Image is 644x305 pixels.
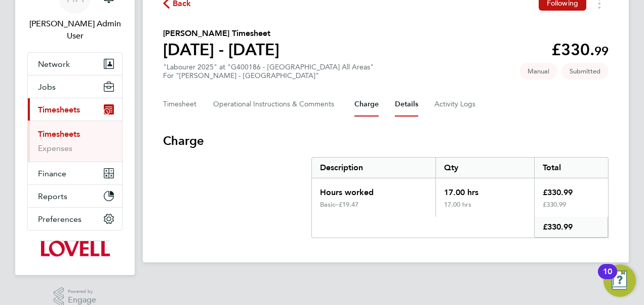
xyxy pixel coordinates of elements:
div: Qty [435,158,534,178]
button: Timesheets [28,98,122,121]
span: Timesheets [38,105,80,115]
button: Details [395,92,418,117]
button: Operational Instructions & Comments [213,92,338,117]
button: Finance [28,162,122,184]
button: Charge [354,92,379,117]
div: Description [312,158,435,178]
div: 17.00 hrs [435,178,534,201]
div: Basic [320,201,339,209]
div: 10 [603,272,612,285]
span: Powered by [68,287,96,296]
div: Charge [311,157,609,238]
div: £330.99 [534,217,608,238]
div: Hours worked [312,178,435,201]
button: Network [28,53,122,75]
span: – [335,200,339,209]
div: Timesheets [28,121,122,162]
div: £330.99 [534,201,608,217]
a: Go to home page [27,241,123,257]
h2: [PERSON_NAME] Timesheet [163,27,279,40]
img: lovell-logo-retina.png [40,241,109,257]
app-decimal: £330. [551,40,609,59]
h1: [DATE] - [DATE] [163,40,279,60]
span: This timesheet is Submitted. [561,63,609,80]
a: Timesheets [38,129,80,139]
button: Timesheet [163,92,197,117]
span: Engage [68,296,96,304]
div: For "[PERSON_NAME] - [GEOGRAPHIC_DATA]" [163,71,374,80]
div: £330.99 [534,178,608,201]
span: Jobs [38,82,56,92]
div: Total [534,158,608,178]
div: 17.00 hrs [435,201,534,217]
button: Preferences [28,208,122,230]
h3: Charge [163,133,609,149]
span: Hays Admin User [27,18,123,42]
span: This timesheet was manually created. [519,63,557,80]
a: Expenses [38,143,72,153]
button: Reports [28,185,122,207]
button: Jobs [28,75,122,98]
span: Finance [38,169,66,178]
span: Network [38,59,70,69]
span: Reports [38,192,67,201]
div: "Labourer 2025" at "G400186 - [GEOGRAPHIC_DATA] All Areas" [163,63,374,80]
span: 99 [594,44,609,58]
div: £19.47 [339,201,427,209]
span: Preferences [38,214,82,224]
button: Open Resource Center, 10 new notifications [603,264,636,297]
section: Charge [163,133,609,238]
button: Activity Logs [434,92,477,117]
